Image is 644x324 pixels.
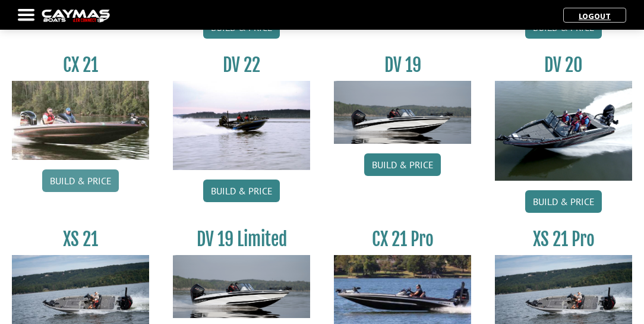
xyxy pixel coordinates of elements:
h3: CX 21 [12,54,149,76]
h3: XS 21 Pro [495,228,632,250]
a: Build & Price [203,180,280,202]
a: Build & Price [42,169,119,192]
h3: DV 19 [334,54,471,76]
a: Build & Price [525,190,602,213]
h3: CX 21 Pro [334,228,471,250]
h3: DV 20 [495,54,632,76]
img: DV_20_from_website_for_caymas_connect.png [495,81,632,181]
a: Build & Price [364,153,441,176]
img: caymas-dealer-connect-2ed40d3bc7270c1d8d7ffb4b79bf05adc795679939227970def78ec6f6c03838.gif [42,10,110,22]
h3: DV 19 Limited [173,228,310,250]
img: DV22_original_motor_cropped_for_caymas_connect.jpg [173,81,310,170]
a: Logout [573,11,617,21]
img: CX21_thumb.jpg [12,81,149,160]
img: dv-19-ban_from_website_for_caymas_connect.png [173,255,310,318]
h3: DV 22 [173,54,310,76]
img: dv-19-ban_from_website_for_caymas_connect.png [334,81,471,144]
h3: XS 21 [12,228,149,250]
